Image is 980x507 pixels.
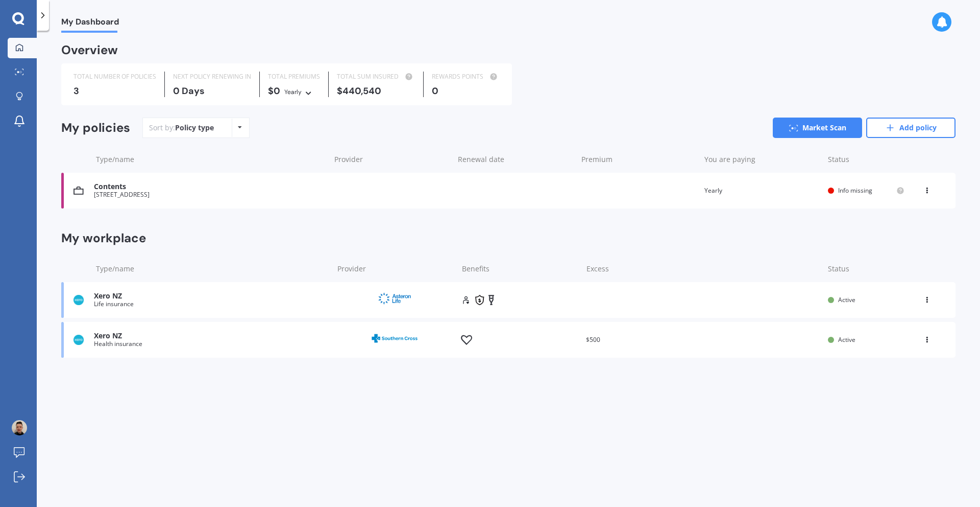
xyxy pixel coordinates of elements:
img: life.f720d6a2d7cdcd3ad642.svg [461,295,471,305]
img: ACg8ocI5QR4cIUIRatXE---rCVRlfpJorLKIN8UFrw2DEPOLknViFC4=s96-c [12,420,27,435]
img: income.d9b7b7fb96f7e1c2addc.svg [475,295,484,305]
img: Health [73,335,84,345]
span: Active [838,335,855,344]
div: 0 Days [173,86,251,96]
div: Excess [586,264,820,274]
div: $440,540 [337,86,415,96]
img: Life [73,295,84,305]
div: Type/name [96,154,326,165]
div: Xero NZ [94,332,328,340]
div: $0 [268,86,320,97]
div: [STREET_ADDRESS] [94,191,325,198]
div: Type/name [96,264,329,274]
div: Benefits [462,264,578,274]
span: Active [838,295,855,304]
div: TOTAL NUMBER OF POLICIES [73,72,156,82]
div: Contents [94,182,325,191]
div: You are paying [704,154,820,165]
img: trauma.8eafb2abb5ff055959a7.svg [488,295,494,305]
img: Southern Cross [369,329,420,348]
div: Sort by: [149,123,214,133]
div: NEXT POLICY RENEWING IN [173,72,251,82]
img: Asteron Life [369,289,420,308]
div: TOTAL SUM INSURED [337,72,415,82]
img: Contents [73,186,84,196]
div: Yearly [704,186,820,196]
img: health.62746f8bd298b648b488.svg [461,335,472,345]
div: Yearly [284,87,302,97]
div: $500 [586,335,820,345]
div: Status [828,264,904,274]
div: My policies [61,121,130,135]
span: Info missing [838,186,872,195]
div: Status [828,154,904,165]
div: 0 [432,86,500,96]
div: Policy type [175,123,214,133]
div: REWARDS POINTS [432,72,500,82]
div: Renewal date [458,154,573,165]
div: Xero NZ [94,292,328,301]
div: Life insurance [94,301,328,308]
div: Health insurance [94,340,328,348]
a: Add policy [866,118,955,138]
div: Provider [334,154,450,165]
div: My workplace [61,233,955,243]
div: Premium [581,154,697,165]
div: Provider [337,264,454,274]
div: 3 [73,86,156,96]
div: Overview [61,45,118,55]
span: My Dashboard [61,17,119,31]
a: Market Scan [773,118,862,138]
div: TOTAL PREMIUMS [268,72,320,82]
